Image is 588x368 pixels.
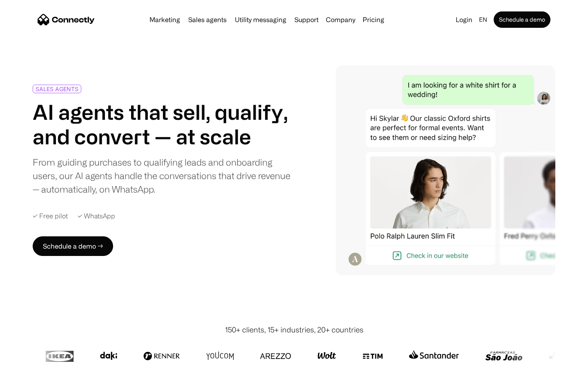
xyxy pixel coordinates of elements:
[146,16,183,23] a: Marketing
[8,353,49,365] aside: Language selected: English
[16,354,49,365] ul: Language list
[33,212,68,220] div: ✓ Free pilot
[185,16,230,23] a: Sales agents
[36,86,78,92] div: SALES AGENTS
[225,324,363,335] div: 150+ clients, 15+ industries, 20+ countries
[359,16,388,23] a: Pricing
[33,236,113,256] a: Schedule a demo →
[291,16,322,23] a: Support
[232,16,290,23] a: Utility messaging
[33,155,291,196] div: From guiding purchases to qualifying leads and onboarding users, our AI agents handle the convers...
[33,100,291,149] h1: AI agents that sell, qualify, and convert — at scale
[452,14,476,25] a: Login
[326,14,355,25] div: Company
[479,14,487,25] div: en
[494,11,550,28] a: Schedule a demo
[78,212,115,220] div: ✓ WhatsApp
